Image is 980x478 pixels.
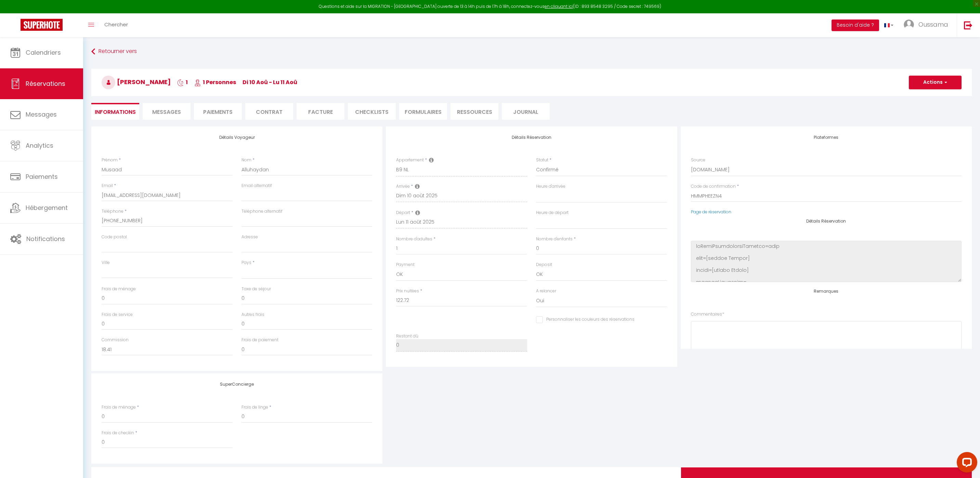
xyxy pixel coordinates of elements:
label: Heure de départ [536,210,569,216]
span: Réservations [26,79,65,88]
label: A relancer [536,288,556,294]
button: Besoin d'aide ? [832,19,879,31]
label: Email alternatif [241,183,272,189]
span: Hébergement [26,203,68,212]
span: Paiements [26,172,58,181]
label: Heure d'arrivée [536,183,565,190]
label: Restant dû [396,333,418,340]
h4: Détails Réservation [691,219,962,224]
label: Téléphone alternatif [241,208,283,215]
a: Chercher [99,13,133,37]
label: Email [102,183,113,189]
label: Source [691,157,705,163]
h4: Détails Voyageur [102,135,372,140]
label: Prénom [102,157,118,163]
h4: Détails Réservation [396,135,667,140]
label: Frais de service [102,311,133,318]
a: ... Oussama [899,13,957,37]
span: 1 [177,78,188,86]
label: Arrivée [396,183,410,190]
span: Messages [152,108,181,116]
label: Commission [102,337,129,343]
label: Code de confirmation [691,183,736,190]
label: Taxe de séjour [241,286,271,292]
label: Deposit [536,262,552,268]
label: Nom [241,157,251,163]
span: 1 Personnes [194,78,236,86]
a: Page de réservation [691,209,731,215]
li: Journal [502,103,550,120]
img: Super Booking [21,19,63,31]
span: di 10 Aoû - lu 11 Aoû [243,78,297,86]
label: Nombre d'adultes [396,236,432,242]
label: Nombre d'enfants [536,236,573,242]
label: Frais de paiement [241,337,278,343]
label: Adresse [241,234,258,240]
li: Contrat [245,103,293,120]
span: Oussama [918,20,948,29]
label: Code postal [102,234,127,240]
li: Paiements [194,103,242,120]
h4: Remarques [691,289,962,294]
span: [PERSON_NAME] [102,78,171,86]
a: en cliquant ici [545,3,573,9]
li: Ressources [450,103,498,120]
label: Autres frais [241,311,264,318]
label: Commentaires [691,311,724,318]
iframe: LiveChat chat widget [951,449,980,478]
label: Départ [396,210,410,216]
label: Appartement [396,157,424,163]
img: logout [964,21,972,29]
label: Prix nuitées [396,288,419,294]
li: Informations [91,103,139,120]
li: Facture [297,103,344,120]
img: ... [904,19,914,30]
button: Actions [909,76,962,89]
label: Frais de ménage [102,404,136,411]
label: Frais de checkin [102,430,134,436]
span: Analytics [26,141,53,150]
h4: SuperConcierge [102,382,372,387]
label: Payment [396,262,415,268]
label: Frais de linge [241,404,268,411]
label: Pays [241,260,251,266]
label: Statut [536,157,548,163]
span: Chercher [104,21,128,28]
label: Téléphone [102,208,123,215]
span: Messages [26,110,57,119]
span: Notifications [26,235,65,243]
a: Retourner vers [91,45,972,58]
label: Frais de ménage [102,286,136,292]
label: Ville [102,260,110,266]
li: FORMULAIRES [399,103,447,120]
h4: Plateformes [691,135,962,140]
li: CHECKLISTS [348,103,396,120]
span: Calendriers [26,48,61,57]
